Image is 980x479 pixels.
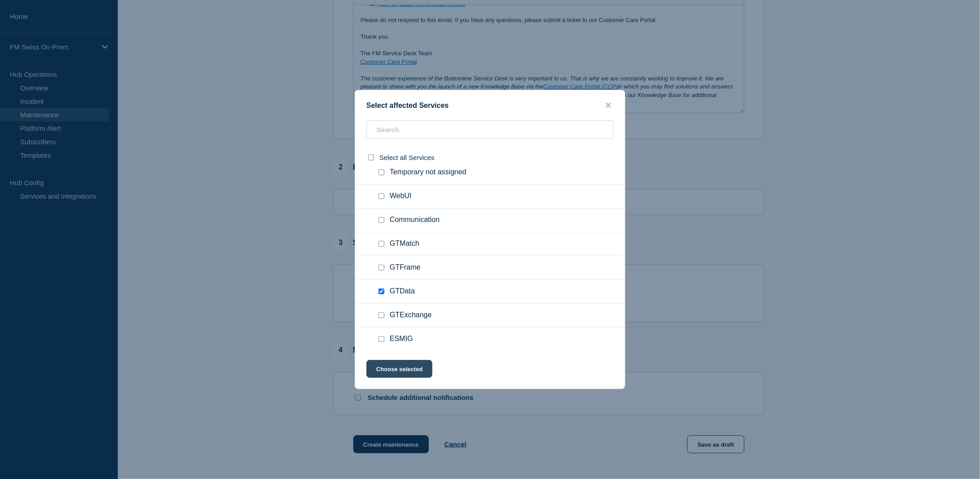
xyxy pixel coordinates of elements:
[379,193,384,199] input: WebUI checkbox
[379,288,384,294] input: GTData checkbox
[379,312,384,318] input: GTExchange checkbox
[390,239,419,248] span: GTMatch
[379,154,435,161] span: Select all Services
[390,311,432,320] span: GTExchange
[379,217,384,223] input: Communication checkbox
[390,263,420,272] span: GTFrame
[390,287,415,296] span: GTData
[355,101,625,110] div: Select affected Services
[379,169,384,175] input: Temporary not assigned checkbox
[379,336,384,342] input: ESMIG checkbox
[390,335,413,344] span: ESMIG
[366,120,614,139] input: Search
[379,265,384,271] input: GTFrame checkbox
[390,216,440,225] span: Communication
[379,241,384,247] input: GTMatch checkbox
[366,360,432,378] button: Choose selected
[368,155,374,160] input: select all checkbox
[390,192,412,201] span: WebUI
[390,168,467,177] span: Temporary not assigned
[603,101,614,110] button: close button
